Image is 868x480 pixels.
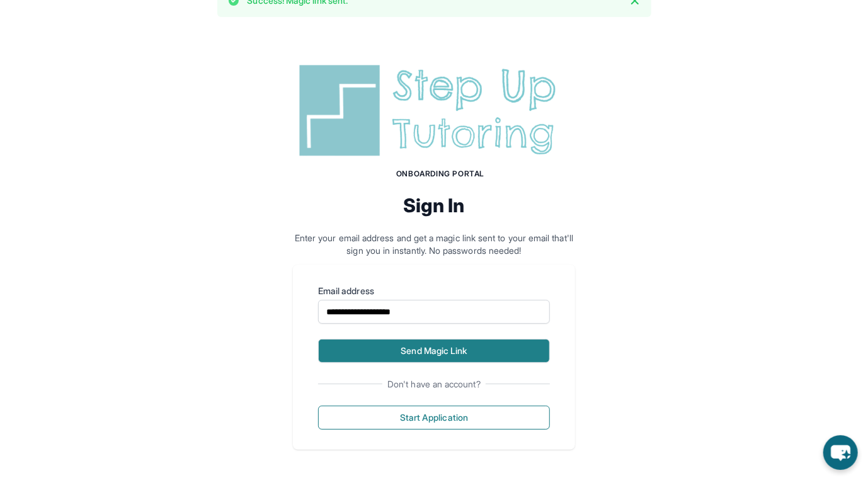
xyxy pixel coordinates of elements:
[382,378,486,391] span: Don't have an account?
[306,169,575,179] h1: Onboarding Portal
[293,232,575,257] p: Enter your email address and get a magic link sent to your email that'll sign you in instantly. N...
[318,285,550,297] label: Email address
[823,435,858,470] button: chat-button
[318,339,550,363] button: Send Magic Link
[293,194,575,217] h2: Sign In
[293,60,575,161] img: Step Up Tutoring horizontal logo
[318,406,550,430] button: Start Application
